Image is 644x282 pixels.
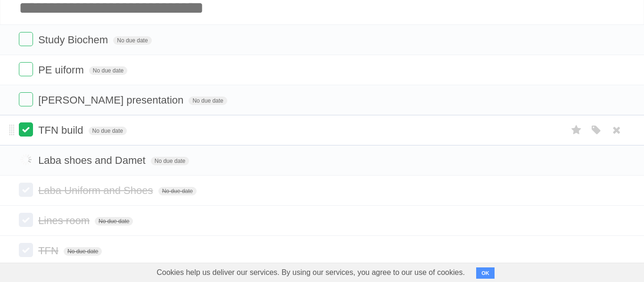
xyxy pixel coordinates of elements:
label: Done [19,183,33,197]
span: No due date [64,247,102,256]
span: No due date [89,127,127,135]
span: No due date [95,217,133,226]
span: TFN build [38,124,85,136]
button: OK [476,267,495,279]
span: TFN [38,245,61,257]
span: No due date [89,66,127,75]
span: No due date [113,36,151,45]
span: No due date [189,97,227,105]
span: Cookies help us deliver our services. By using our services, you agree to our use of cookies. [147,263,474,282]
span: No due date [151,157,189,165]
span: Lines room [38,215,92,226]
span: Laba Uniform and Shoes [38,185,155,196]
span: Study Biochem [38,34,110,46]
label: Done [19,243,33,257]
span: Laba shoes and Damet [38,154,148,166]
label: Done [19,213,33,227]
label: Star task [568,122,586,138]
span: No due date [158,187,197,195]
label: Done [19,62,33,76]
label: Done [19,122,33,137]
label: Done [19,153,33,167]
span: [PERSON_NAME] presentation [38,94,186,106]
label: Done [19,92,33,106]
span: PE uiform [38,64,86,76]
label: Done [19,32,33,46]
